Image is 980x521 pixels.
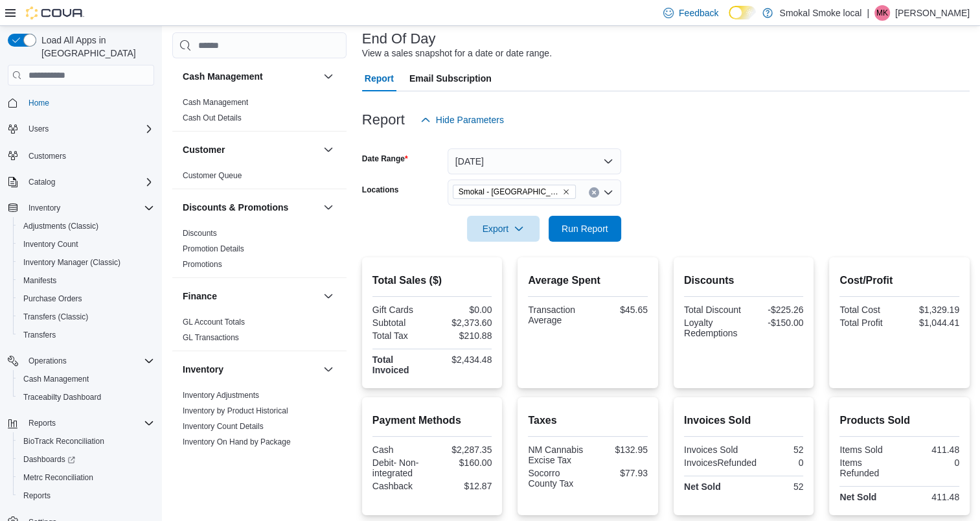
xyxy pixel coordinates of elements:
button: Transfers [13,326,159,344]
div: Items Refunded [839,457,896,478]
button: Remove Smokal - Socorro from selection in this group [562,188,570,196]
span: Promotion Details [183,244,244,254]
p: | [867,5,869,21]
span: Purchase Orders [18,291,154,307]
span: Users [23,121,154,137]
button: Cash Management [321,69,336,84]
button: Reports [23,415,61,431]
button: Inventory [183,363,318,376]
button: Customer [183,143,318,156]
div: $1,044.41 [902,318,959,328]
span: Reports [28,418,56,428]
span: Metrc Reconciliation [23,472,93,483]
div: NM Cannabis Excise Tax [528,445,585,465]
h3: End Of Day [362,31,436,47]
button: Finance [183,290,318,303]
div: -$150.00 [746,318,803,328]
button: Open list of options [603,187,613,198]
a: Inventory Adjustments [183,391,259,400]
span: Inventory [23,200,154,216]
button: Traceabilty Dashboard [13,388,159,406]
button: Catalog [23,174,60,190]
span: BioTrack Reconciliation [23,436,104,446]
button: Inventory [3,199,159,217]
a: Transfers [18,327,61,343]
span: Smokal - [GEOGRAPHIC_DATA] [459,185,560,198]
div: InvoicesRefunded [684,457,757,468]
a: Inventory Count Details [183,422,264,431]
a: Inventory Count [18,237,84,252]
a: Inventory On Hand by Package [183,437,291,446]
span: Cash Management [18,371,154,387]
span: GL Transactions [183,332,239,343]
span: Cash Out Details [183,113,242,123]
div: Subtotal [372,318,429,328]
span: Inventory Count Details [183,421,264,432]
h2: Taxes [528,413,648,428]
button: Adjustments (Classic) [13,217,159,235]
span: Transfers [18,327,154,343]
div: $160.00 [435,457,492,468]
button: [DATE] [448,148,621,174]
span: Manifests [23,275,56,286]
button: Hide Parameters [415,107,509,133]
span: Hide Parameters [436,113,504,126]
a: GL Transactions [183,333,239,342]
span: Adjustments (Classic) [23,221,98,231]
span: Dashboards [18,452,154,467]
div: Cash [372,445,429,455]
button: Transfers (Classic) [13,308,159,326]
span: Report [365,65,394,91]
span: Traceabilty Dashboard [18,389,154,405]
span: Promotions [183,259,222,270]
button: Reports [13,487,159,505]
span: Manifests [18,273,154,288]
a: Inventory Manager (Classic) [18,255,126,270]
span: Inventory Count [23,239,78,249]
div: Loyalty Redemptions [684,318,741,338]
a: Cash Out Details [183,113,242,122]
h2: Cost/Profit [839,273,959,288]
span: Catalog [28,177,55,187]
a: Inventory by Product Historical [183,406,288,415]
span: Operations [28,356,67,366]
div: Transaction Average [528,305,585,325]
a: Dashboards [13,450,159,469]
button: Inventory [321,362,336,377]
strong: Total Invoiced [372,354,409,375]
h2: Average Spent [528,273,648,288]
a: Manifests [18,273,62,288]
a: Traceabilty Dashboard [18,389,106,405]
a: Cash Management [18,371,94,387]
div: Cash Management [172,95,347,131]
span: Metrc Reconciliation [18,470,154,485]
div: Customer [172,168,347,189]
div: $45.65 [591,305,648,315]
h3: Report [362,112,405,128]
button: Operations [3,352,159,370]
div: $210.88 [435,330,492,341]
h2: Payment Methods [372,413,492,428]
a: Discounts [183,229,217,238]
span: Run Report [562,222,608,235]
div: 52 [746,445,803,455]
div: $1,329.19 [902,305,959,315]
button: Finance [321,288,336,304]
button: Customers [3,146,159,165]
div: $2,287.35 [435,445,492,455]
h2: Products Sold [839,413,959,428]
span: Dark Mode [729,19,729,20]
strong: Net Sold [684,481,721,492]
div: $0.00 [435,305,492,315]
span: Adjustments (Classic) [18,218,154,234]
h2: Discounts [684,273,804,288]
span: Traceabilty Dashboard [23,392,101,402]
a: Transfers (Classic) [18,309,93,325]
span: Feedback [679,6,718,19]
div: Items Sold [839,445,896,455]
div: $2,434.48 [435,354,492,365]
span: Cash Management [183,97,248,108]
span: BioTrack Reconciliation [18,434,154,449]
div: -$225.26 [746,305,803,315]
span: Smokal - Socorro [453,185,576,199]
